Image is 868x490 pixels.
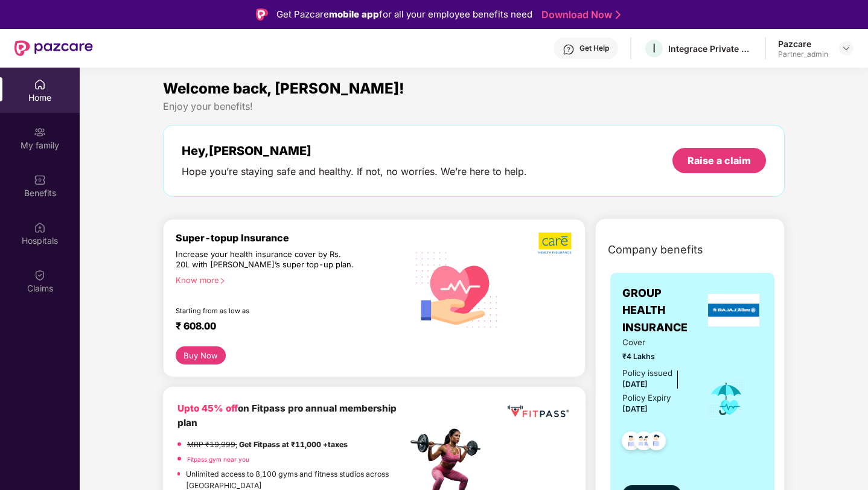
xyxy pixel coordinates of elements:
[653,41,656,56] span: I
[34,269,46,281] img: svg+xml;base64,PHN2ZyBpZD0iQ2xhaW0iIHhtbG5zPSJodHRwOi8vd3d3LnczLm9yZy8yMDAwL3N2ZyIgd2lkdGg9IjIwIi...
[177,402,238,414] b: Upto 45% off
[239,440,348,449] strong: Get Fitpass at ₹11,000 +taxes
[176,249,356,270] div: Increase your health insurance cover by Rs. 20L with [PERSON_NAME]’s super top-up plan.
[34,174,46,186] img: svg+xml;base64,PHN2ZyBpZD0iQmVuZWZpdHMiIHhtbG5zPSJodHRwOi8vd3d3LnczLm9yZy8yMDAwL3N2ZyIgd2lkdGg9Ij...
[176,320,395,334] div: ₹ 608.00
[505,401,571,422] img: fppp.png
[182,165,527,178] div: Hope you’re staying safe and healthy. If not, no worries. We’re here to help.
[622,285,705,336] span: GROUP HEALTH INSURANCE
[176,232,407,244] div: Super-topup Insurance
[34,221,46,234] img: svg+xml;base64,PHN2ZyBpZD0iSG9zcGl0YWxzIiB4bWxucz0iaHR0cDovL3d3dy53My5vcmcvMjAwMC9zdmciIHdpZHRoPS...
[187,456,249,463] a: Fitpass gym near you
[563,43,575,56] img: svg+xml;base64,PHN2ZyBpZD0iSGVscC0zMngzMiIgeG1sbnM9Imh0dHA6Ly93d3cudzMub3JnLzIwMDAvc3ZnIiB3aWR0aD...
[407,238,507,339] img: svg+xml;base64,PHN2ZyB4bWxucz0iaHR0cDovL3d3dy53My5vcmcvMjAwMC9zdmciIHhtbG5zOnhsaW5rPSJodHRwOi8vd3...
[187,440,237,449] del: MRP ₹19,999,
[608,241,703,258] span: Company benefits
[642,428,671,457] img: svg+xml;base64,PHN2ZyB4bWxucz0iaHR0cDovL3d3dy53My5vcmcvMjAwMC9zdmciIHdpZHRoPSI0OC45NDMiIGhlaWdodD...
[34,126,46,138] img: svg+xml;base64,PHN2ZyB3aWR0aD0iMjAiIGhlaWdodD0iMjAiIHZpZXdCb3g9IjAgMCAyMCAyMCIgZmlsbD0ibm9uZSIgeG...
[778,38,828,49] div: Pazcare
[34,78,46,91] img: svg+xml;base64,PHN2ZyBpZD0iSG9tZSIgeG1sbnM9Imh0dHA6Ly93d3cudzMub3JnLzIwMDAvc3ZnIiB3aWR0aD0iMjAiIG...
[176,307,356,315] div: Starting from as low as
[622,367,672,380] div: Policy issued
[622,336,691,349] span: Cover
[256,8,268,21] img: Logo
[841,43,851,53] img: svg+xml;base64,PHN2ZyBpZD0iRHJvcGRvd24tMzJ4MzIiIHhtbG5zPSJodHRwOi8vd3d3LnczLm9yZy8yMDAwL3N2ZyIgd2...
[176,275,400,284] div: Know more
[219,278,226,284] span: right
[622,351,691,362] span: ₹4 Lakhs
[622,404,648,413] span: [DATE]
[708,294,760,326] img: insurerLogo
[163,80,404,97] span: Welcome back, [PERSON_NAME]!
[163,100,785,113] div: Enjoy your benefits!
[276,7,532,22] div: Get Pazcare for all your employee benefits need
[622,392,671,404] div: Policy Expiry
[629,428,659,457] img: svg+xml;base64,PHN2ZyB4bWxucz0iaHR0cDovL3d3dy53My5vcmcvMjAwMC9zdmciIHdpZHRoPSI0OC45MTUiIGhlaWdodD...
[616,8,621,21] img: Stroke
[177,402,397,428] b: on Fitpass pro annual membership plan
[778,49,828,59] div: Partner_admin
[329,8,379,20] strong: mobile app
[688,154,751,167] div: Raise a claim
[668,43,753,54] div: Integrace Private Limited
[541,8,617,21] a: Download Now
[622,380,648,389] span: [DATE]
[182,144,527,158] div: Hey, [PERSON_NAME]
[538,232,573,255] img: b5dec4f62d2307b9de63beb79f102df3.png
[616,428,646,457] img: svg+xml;base64,PHN2ZyB4bWxucz0iaHR0cDovL3d3dy53My5vcmcvMjAwMC9zdmciIHdpZHRoPSI0OC45NDMiIGhlaWdodD...
[176,346,226,364] button: Buy Now
[707,379,746,419] img: icon
[579,43,609,53] div: Get Help
[14,40,93,56] img: New Pazcare Logo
